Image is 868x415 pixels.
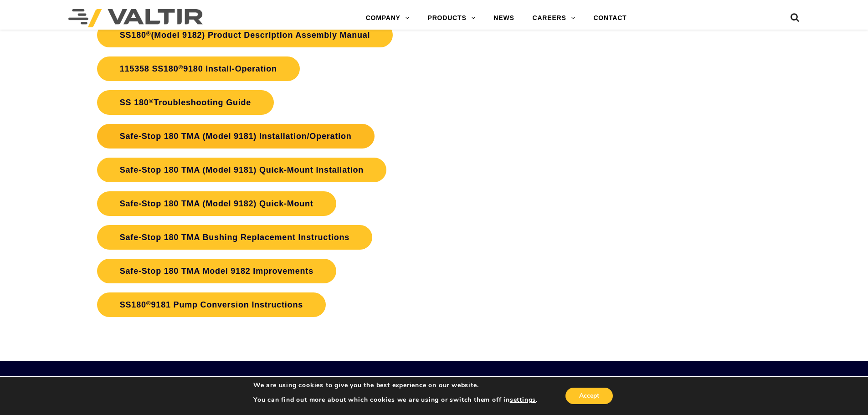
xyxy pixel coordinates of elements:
a: SS180®(Model 9182) Product Description Assembly Manual [97,23,393,47]
sup: ® [149,97,154,104]
button: settings [510,396,536,404]
a: SS180®9181 Pump Conversion Instructions [97,292,326,317]
a: Safe-Stop 180 TMA (Model 9181) Quick-Mount Installation [97,158,386,182]
p: You can find out more about which cookies we are using or switch them off in . [253,396,538,404]
a: NEWS [484,9,523,27]
a: Safe-Stop 180 TMA (Model 9181) Installation/Operation [97,124,375,149]
a: PRODUCTS [419,9,485,27]
sup: ® [146,30,151,37]
p: We are using cookies to give you the best experience on our website. [253,381,538,389]
a: SS 180®Troubleshooting Guide [97,90,274,115]
a: CONTACT [584,9,636,27]
sup: ® [178,64,183,71]
a: 115358 SS180®9180 Install-Operation [97,56,300,81]
img: Valtir [68,9,203,27]
button: Accept [565,388,613,404]
a: COMPANY [357,9,419,27]
a: Safe-Stop 180 TMA Model 9182 Improvements [97,259,336,283]
sup: ® [146,300,151,307]
a: Safe-Stop 180 TMA Bushing Replacement Instructions [97,225,372,250]
a: Safe-Stop 180 TMA (Model 9182) Quick-Mount [97,191,336,216]
a: CAREERS [524,9,585,27]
